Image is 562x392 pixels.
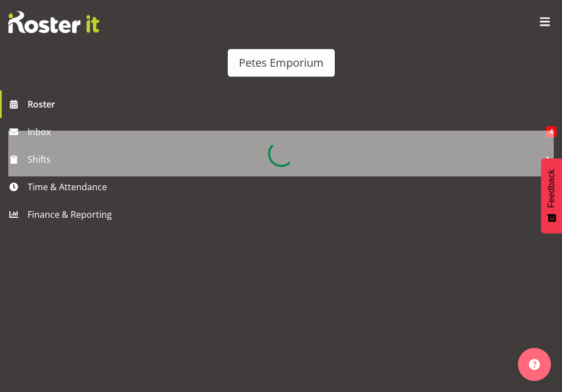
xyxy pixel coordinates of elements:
span: Inbox [28,123,546,140]
span: 4 [546,126,556,137]
button: Feedback - Show survey [541,158,562,233]
div: Petes Emporium [239,55,324,71]
img: help-xxl-2.png [529,359,540,370]
span: Roster [28,96,556,112]
span: Finance & Reporting [28,206,540,223]
span: Feedback [547,169,556,208]
span: Time & Attendance [28,179,540,195]
img: Rosterit website logo [8,11,99,33]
